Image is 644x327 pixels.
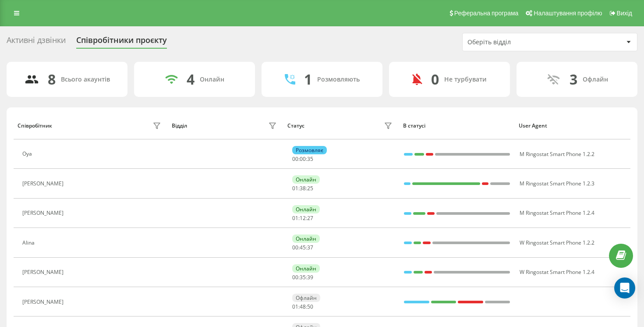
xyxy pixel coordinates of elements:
div: 8 [48,71,56,88]
span: 35 [300,274,306,281]
span: M Ringostat Smart Phone 1.2.3 [520,180,594,187]
span: 00 [292,155,298,163]
div: 3 [570,71,577,88]
div: В статусі [403,123,510,129]
div: : : [292,274,313,281]
div: Статус [287,123,304,129]
span: 00 [300,155,306,163]
span: 01 [292,185,298,192]
div: Не турбувати [444,76,487,83]
span: 37 [307,244,313,251]
div: 0 [431,71,439,88]
div: Розмовляють [317,76,360,83]
span: 00 [292,244,298,251]
div: [PERSON_NAME] [22,299,66,305]
div: Співробітник [18,123,52,129]
div: [PERSON_NAME] [22,269,66,275]
div: Співробітники проєкту [76,36,167,49]
div: Онлайн [292,235,320,243]
div: User Agent [519,123,626,129]
div: Активні дзвінки [7,36,66,49]
span: 00 [292,274,298,281]
span: 12 [300,214,306,222]
div: Офлайн [292,294,320,302]
div: Онлайн [292,264,320,273]
span: Налаштування профілю [534,10,602,17]
span: 39 [307,274,313,281]
div: Oya [22,151,34,157]
div: : : [292,185,313,192]
span: 35 [307,155,313,163]
div: : : [292,215,313,221]
div: Онлайн [292,205,320,213]
span: 01 [292,214,298,222]
div: : : [292,245,313,251]
div: Оберіть відділ [467,39,572,46]
span: Вихід [617,10,632,17]
span: W Ringostat Smart Phone 1.2.2 [520,239,594,246]
span: M Ringostat Smart Phone 1.2.2 [520,150,594,158]
div: 4 [187,71,195,88]
span: 01 [292,303,298,310]
div: [PERSON_NAME] [22,181,66,187]
div: 1 [304,71,312,88]
div: Всього акаунтів [61,76,110,83]
div: Розмовляє [292,146,327,154]
span: 50 [307,303,313,310]
span: W Ringostat Smart Phone 1.2.4 [520,268,594,276]
div: Відділ [172,123,187,129]
span: 27 [307,214,313,222]
div: Онлайн [200,76,224,83]
span: M Ringostat Smart Phone 1.2.4 [520,209,594,217]
span: 48 [300,303,306,310]
div: Онлайн [292,175,320,184]
span: Реферальна програма [454,10,519,17]
span: 38 [300,185,306,192]
div: : : [292,156,313,162]
div: Офлайн [583,76,608,83]
div: Alina [22,240,37,246]
div: Open Intercom Messenger [614,277,635,299]
span: 45 [300,244,306,251]
div: [PERSON_NAME] [22,210,66,216]
div: : : [292,304,313,310]
span: 25 [307,185,313,192]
